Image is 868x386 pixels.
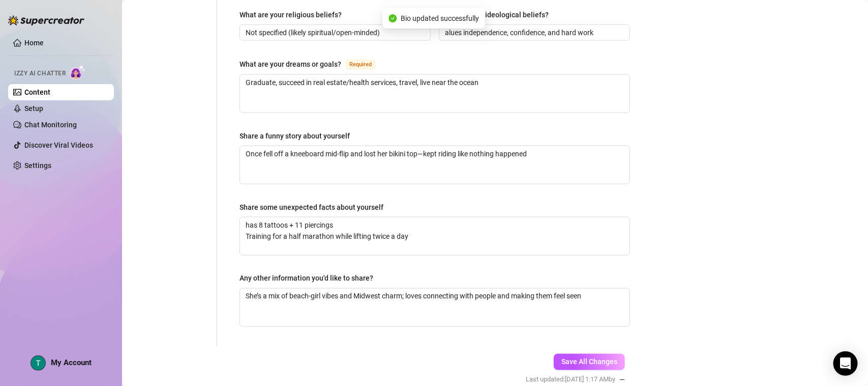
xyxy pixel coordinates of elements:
span: Save All Changes [561,358,617,366]
div: Any other information you'd like to share? [240,273,373,284]
div: Open Intercom Messenger [833,351,858,376]
img: ACg8ocIjxxhmi44scYXRGpAe6LCcnMPDjS_2w6ck2itLCKPzCPteJg=s96-c [31,356,45,370]
img: AI Chatter [70,65,85,79]
div: What are your ideological beliefs? [439,9,549,20]
label: What are your dreams or goals? [240,58,387,70]
a: Settings [24,161,51,170]
div: What are your dreams or goals? [240,59,341,70]
a: Home [24,39,44,47]
input: What are your ideological beliefs? [445,27,622,38]
label: What are your religious beliefs? [240,9,349,20]
a: Discover Viral Videos [24,141,93,149]
label: Share some unexpected facts about yourself [240,202,391,213]
textarea: Share some unexpected facts about yourself [240,217,630,255]
a: Chat Monitoring [24,121,77,129]
label: Share a funny story about yourself [240,130,357,142]
div: Share some unexpected facts about yourself [240,202,383,213]
span: Bio updated successfully [401,13,480,24]
img: logo-BBDzfeDw.svg [8,15,84,25]
a: Content [24,88,50,96]
div: What are your religious beliefs? [240,9,342,20]
label: Any other information you'd like to share? [240,273,380,284]
textarea: What are your dreams or goals? [240,75,630,113]
span: Required [345,59,376,70]
label: What are your ideological beliefs? [439,9,556,20]
span: My Account [51,358,92,367]
div: — [526,374,625,385]
div: Share a funny story about yourself [240,130,350,142]
span: check-circle [389,14,397,22]
a: Setup [24,104,43,113]
input: What are your religious beliefs? [246,27,423,38]
span: Izzy AI Chatter [14,69,66,78]
textarea: Share a funny story about yourself [240,146,630,184]
textarea: Any other information you'd like to share? [240,289,630,326]
span: Last updated: [DATE] 1:17 AM by [526,375,615,385]
button: Save All Changes [554,354,625,370]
